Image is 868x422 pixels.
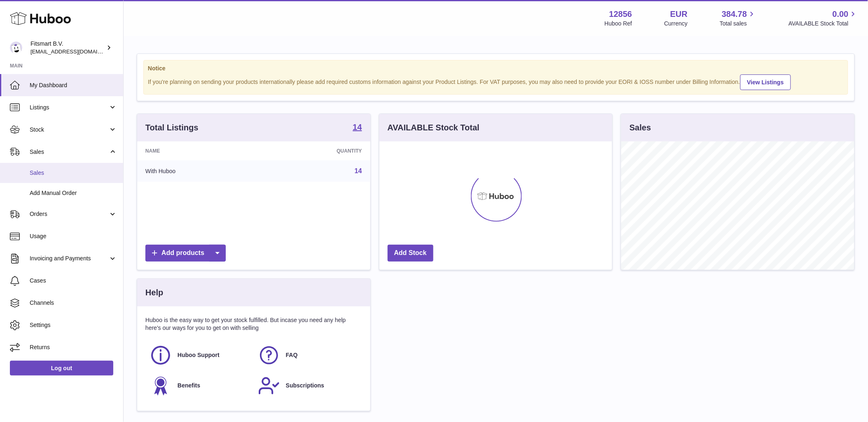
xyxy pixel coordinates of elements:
[286,382,324,390] span: Subscriptions
[30,40,105,56] div: Fitsmart B.V.
[30,48,121,55] span: [EMAIL_ADDRESS][DOMAIN_NAME]
[722,9,747,20] span: 384.78
[30,210,108,218] span: Orders
[178,351,220,359] span: Huboo Support
[788,9,858,28] a: 0.00 AVAILABLE Stock Total
[286,351,298,359] span: FAQ
[30,104,108,111] span: Listings
[388,245,433,262] a: Add Stock
[833,9,849,20] span: 0.00
[260,141,370,160] th: Quantity
[258,375,358,397] a: Subscriptions
[30,148,108,156] span: Sales
[353,123,362,131] strong: 14
[30,81,117,89] span: My Dashboard
[145,316,362,332] p: Huboo is the easy way to get your stock fulfilled. But incase you need any help here's our ways f...
[145,287,163,298] h3: Help
[30,126,108,134] span: Stock
[10,42,22,54] img: internalAdmin-12856@internal.huboo.com
[150,375,250,397] a: Benefits
[788,20,858,28] span: AVAILABLE Stock Total
[720,9,756,28] a: 384.78 Total sales
[10,361,113,376] a: Log out
[605,20,632,28] div: Huboo Ref
[30,321,117,329] span: Settings
[740,74,791,90] a: View Listings
[30,255,108,262] span: Invoicing and Payments
[137,160,260,182] td: With Huboo
[353,123,362,133] a: 14
[30,343,117,351] span: Returns
[388,122,480,133] h3: AVAILABLE Stock Total
[30,232,117,240] span: Usage
[720,20,756,28] span: Total sales
[30,169,117,177] span: Sales
[609,9,632,20] strong: 12856
[670,9,688,20] strong: EUR
[148,65,844,72] strong: Notice
[137,141,260,160] th: Name
[629,122,651,133] h3: Sales
[258,344,358,366] a: FAQ
[150,344,250,366] a: Huboo Support
[355,167,362,174] a: 14
[664,20,688,28] div: Currency
[145,245,226,262] a: Add products
[30,277,117,285] span: Cases
[30,189,117,197] span: Add Manual Order
[30,299,117,307] span: Channels
[145,122,199,133] h3: Total Listings
[178,382,200,390] span: Benefits
[148,73,844,90] div: If you're planning on sending your products internationally please add required customs informati...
